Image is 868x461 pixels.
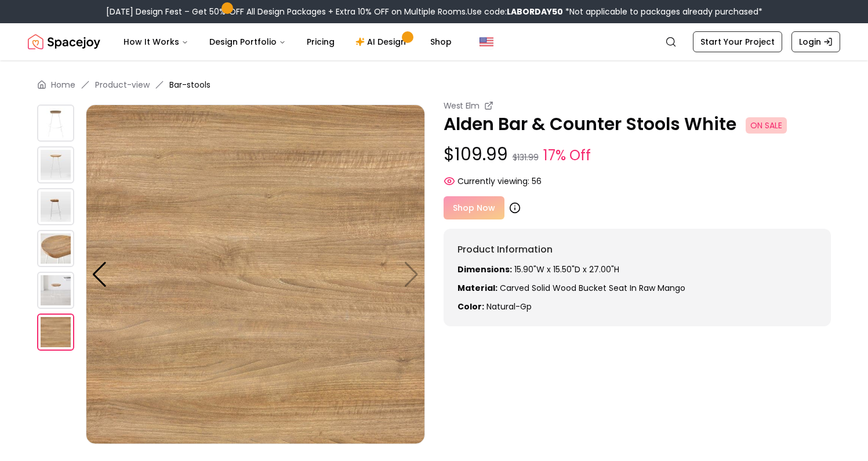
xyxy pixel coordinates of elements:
[457,264,818,275] p: 15.90"W x 15.50"D x 27.00"H
[457,264,512,275] strong: Dimensions:
[86,105,425,444] img: https://storage.googleapis.com/spacejoy-main/assets/5f56b20ffd1c6f001c5523c8/product_7_lmebg7h5dpa
[480,35,493,49] img: United States
[444,100,480,111] small: West Elm
[444,114,831,135] p: Alden Bar & Counter Stools White
[444,144,831,166] p: $109.99
[467,6,563,17] span: Use code:
[28,30,100,53] a: Spacejoy
[746,117,787,134] span: ON SALE
[28,23,840,60] nav: Global
[37,272,74,309] img: https://storage.googleapis.com/spacejoy-main/assets/5f56b20ffd1c6f001c5523c8/product_6_9cf34chnfekk
[421,30,461,53] a: Shop
[297,30,344,53] a: Pricing
[457,282,497,294] strong: Material:
[346,30,419,53] a: AI Design
[51,79,75,91] a: Home
[500,282,685,294] span: Carved solid wood bucket seat in Raw Mango
[507,6,563,17] b: LABORDAY50
[37,105,74,142] img: https://storage.googleapis.com/spacejoy-main/assets/5f56b20ffd1c6f001c5523c8/product_0_mnd8ji3fb2ig
[28,30,100,53] img: Spacejoy Logo
[37,230,74,267] img: https://storage.googleapis.com/spacejoy-main/assets/5f56b20ffd1c6f001c5523c8/product_5_g5ig8jd3gpo
[457,243,818,257] h6: Product Information
[169,79,210,91] span: Bar-stools
[563,6,762,17] span: *Not applicable to packages already purchased*
[791,31,840,52] a: Login
[693,31,782,52] a: Start Your Project
[543,145,591,166] small: 17% Off
[114,30,198,53] button: How It Works
[114,30,461,53] nav: Main
[532,175,542,187] span: 56
[37,314,74,351] img: https://storage.googleapis.com/spacejoy-main/assets/5f56b20ffd1c6f001c5523c8/product_7_lmebg7h5dpa
[37,79,831,91] nav: breadcrumb
[106,6,762,17] div: [DATE] Design Fest – Get 50% OFF All Design Packages + Extra 10% OFF on Multiple Rooms.
[37,188,74,225] img: https://storage.googleapis.com/spacejoy-main/assets/5f56b20ffd1c6f001c5523c8/product_2_knc7d2h05ba
[513,152,539,163] small: $131.99
[457,175,529,187] span: Currently viewing:
[457,301,484,312] strong: Color:
[200,30,295,53] button: Design Portfolio
[486,301,532,312] span: natural-gp
[37,146,74,183] img: https://storage.googleapis.com/spacejoy-main/assets/5f56b20ffd1c6f001c5523c8/product_1_di8bh3ohkge
[95,79,150,91] a: Product-view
